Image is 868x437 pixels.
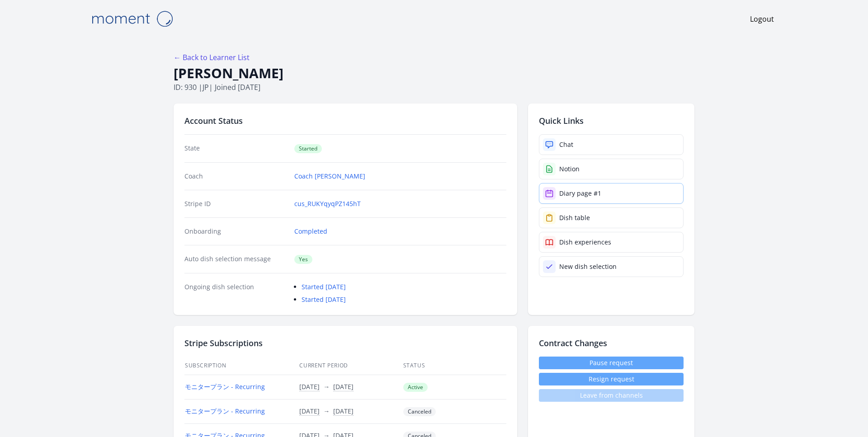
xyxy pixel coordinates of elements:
a: Completed [294,227,327,236]
a: Started [DATE] [302,295,346,304]
a: モニタープラン - Recurring [185,382,265,391]
h2: Stripe Subscriptions [184,337,506,349]
span: → [323,382,330,391]
div: Chat [559,140,573,149]
span: Canceled [403,407,436,416]
a: モニタープラン - Recurring [185,407,265,415]
dt: Ongoing dish selection [184,282,287,304]
a: Diary page #1 [539,183,684,204]
h2: Account Status [184,114,506,127]
button: [DATE] [299,382,320,391]
img: Moment [87,7,177,30]
span: Leave from channels [539,389,684,402]
div: Dish experiences [559,238,611,247]
button: [DATE] [333,382,354,391]
a: Coach [PERSON_NAME] [294,172,365,181]
button: Resign request [539,373,684,385]
div: Dish table [559,213,590,222]
dt: Auto dish selection message [184,254,287,264]
a: Pause request [539,357,684,369]
a: Chat [539,134,684,155]
span: Yes [294,255,312,264]
h1: [PERSON_NAME] [174,65,694,82]
a: Started [DATE] [302,282,346,291]
div: Diary page #1 [559,189,601,198]
span: jp [203,82,209,92]
th: Current Period [299,357,402,375]
div: New dish selection [559,262,617,271]
div: Notion [559,164,580,174]
span: Started [294,144,322,153]
a: ← Back to Learner List [174,52,250,62]
span: → [323,407,330,415]
h2: Contract Changes [539,337,684,349]
dt: Coach [184,172,287,181]
dt: State [184,144,287,153]
dt: Onboarding [184,227,287,236]
th: Subscription [184,357,299,375]
a: New dish selection [539,256,684,277]
a: cus_RUKYqyqPZ145hT [294,199,361,208]
a: Notion [539,159,684,179]
span: Active [403,383,428,392]
a: Logout [750,14,774,24]
button: [DATE] [333,407,354,416]
button: [DATE] [299,407,320,416]
dt: Stripe ID [184,199,287,208]
a: Dish experiences [539,232,684,253]
p: ID: 930 | | Joined [DATE] [174,82,694,93]
th: Status [403,357,506,375]
h2: Quick Links [539,114,684,127]
a: Dish table [539,207,684,228]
